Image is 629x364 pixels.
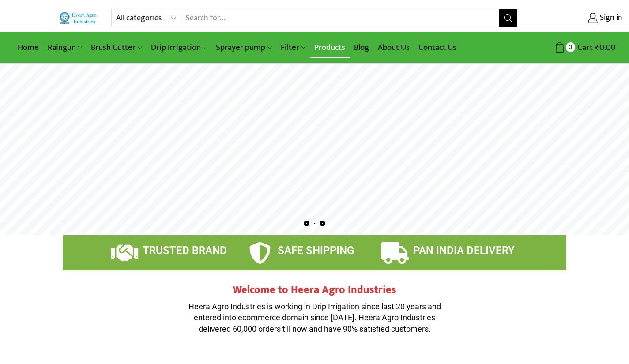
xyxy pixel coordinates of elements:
span: 0 [566,42,575,52]
a: Blog [350,37,373,58]
p: Heera Agro Industries is working in Drip Irrigation since last 20 years and entered into ecommerc... [182,301,447,335]
a: Sprayer pump [211,37,276,58]
h2: Welcome to Heera Agro Industries [182,284,447,296]
input: Search for... [181,9,500,27]
a: Drip Irrigation [147,37,211,58]
span: SAFE SHIPPING [278,244,354,257]
a: Contact Us [414,37,461,58]
button: Search button [499,9,517,27]
span: Cart [575,41,593,53]
a: Brush Cutter [87,37,146,58]
a: Products [310,37,350,58]
a: About Us [373,37,414,58]
span: ₹ [595,41,599,54]
a: Sign in [531,10,622,26]
span: Sign in [598,12,622,24]
bdi: 0.00 [595,41,616,54]
a: 0 Cart ₹0.00 [526,39,616,56]
a: Raingun [43,37,87,58]
a: Home [13,37,43,58]
a: Filter [276,37,310,58]
span: PAN INDIA DELIVERY [413,244,515,257]
span: TRUSTED BRAND [143,244,227,257]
